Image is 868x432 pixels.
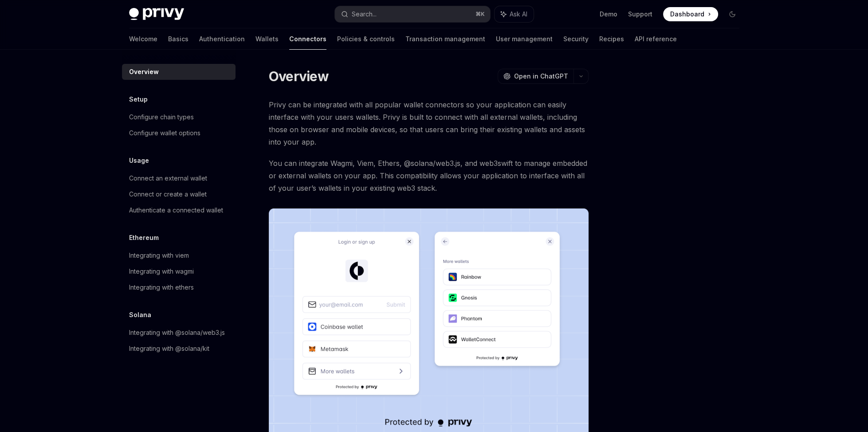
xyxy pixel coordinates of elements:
button: Search...⌘K [335,6,490,22]
a: User management [496,28,553,50]
h5: Ethereum [129,232,159,243]
div: Search... [352,9,377,20]
a: Dashboard [663,7,718,21]
a: Overview [122,64,236,80]
span: You can integrate Wagmi, Viem, Ethers, @solana/web3.js, and web3swift to manage embedded or exter... [269,157,589,194]
a: Integrating with ethers [122,279,236,295]
div: Configure wallet options [129,128,200,138]
a: Policies & controls [337,28,395,50]
h5: Usage [129,155,149,166]
a: Connect or create a wallet [122,186,236,202]
a: Integrating with @solana/web3.js [122,325,236,341]
div: Integrating with @solana/web3.js [129,327,225,338]
a: Integrating with wagmi [122,263,236,279]
h5: Setup [129,94,148,105]
a: Transaction management [405,28,485,50]
a: Configure wallet options [122,125,236,141]
div: Integrating with ethers [129,282,194,293]
button: Ask AI [495,6,534,22]
img: dark logo [129,8,184,20]
div: Integrating with wagmi [129,266,194,277]
button: Open in ChatGPT [498,69,573,84]
a: Security [563,28,589,50]
a: Basics [168,28,189,50]
span: ⌘ K [475,11,485,18]
a: Wallets [255,28,279,50]
a: Authenticate a connected wallet [122,202,236,218]
a: Integrating with @solana/kit [122,341,236,357]
a: Integrating with viem [122,247,236,263]
div: Connect an external wallet [129,173,207,184]
a: Recipes [599,28,624,50]
a: Demo [600,10,617,19]
span: Open in ChatGPT [514,72,568,81]
div: Integrating with @solana/kit [129,343,209,354]
div: Overview [129,67,159,77]
a: API reference [635,28,677,50]
span: Dashboard [670,10,704,19]
a: Support [628,10,652,19]
button: Toggle dark mode [725,7,739,21]
a: Configure chain types [122,109,236,125]
a: Connectors [289,28,326,50]
a: Authentication [199,28,245,50]
a: Welcome [129,28,157,50]
div: Integrating with viem [129,250,189,261]
h5: Solana [129,310,151,320]
h1: Overview [269,68,329,84]
span: Privy can be integrated with all popular wallet connectors so your application can easily interfa... [269,98,589,148]
a: Connect an external wallet [122,170,236,186]
div: Connect or create a wallet [129,189,207,200]
div: Configure chain types [129,112,194,122]
span: Ask AI [510,10,527,19]
div: Authenticate a connected wallet [129,205,223,216]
